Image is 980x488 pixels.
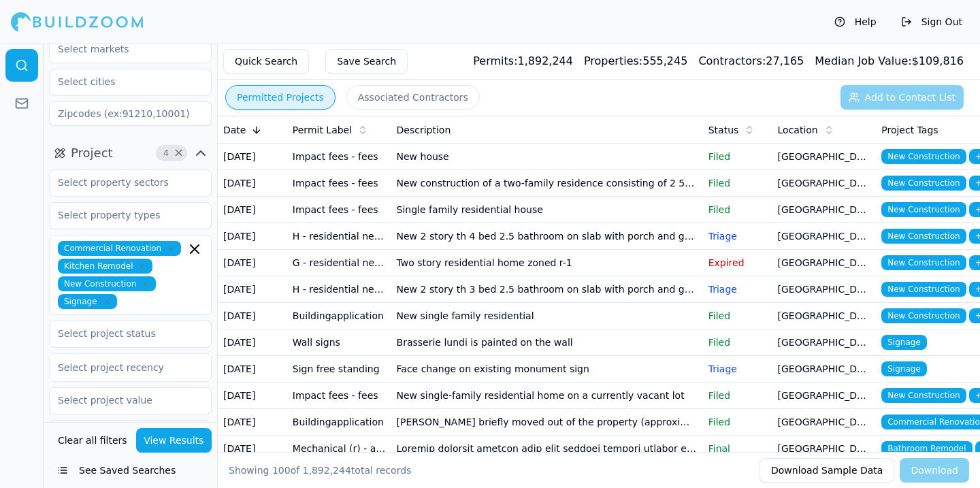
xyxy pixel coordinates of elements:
td: [GEOGRAPHIC_DATA], [GEOGRAPHIC_DATA] [772,144,877,170]
input: Select cities [50,69,194,94]
p: Triage [708,362,767,376]
td: Sign free standing [287,356,391,383]
p: Filed [708,150,767,163]
span: Status [708,123,739,137]
td: [DATE] [218,436,287,462]
span: Median Job Value: [815,54,911,67]
td: New single family residential [391,303,703,329]
div: Showing of total records [229,463,411,477]
td: [DATE] [218,223,287,250]
td: New construction of a two-family residence consisting of 2 510 sf of total living space. There ar... [391,170,703,197]
td: [DATE] [218,383,287,409]
input: Select project value [50,388,194,412]
td: [DATE] [218,303,287,329]
td: [DATE] [218,144,287,170]
span: Permit Label [293,123,352,137]
span: Kitchen Remodel [58,259,152,274]
span: New Construction [881,308,966,323]
td: [DATE] [218,409,287,436]
td: Two story residential home zoned r-1 [391,250,703,276]
div: 555,245 [584,53,687,69]
td: Impact fees - fees [287,144,391,170]
p: Filed [708,203,767,216]
input: Select property types [50,203,194,227]
td: [DATE] [218,170,287,197]
td: [GEOGRAPHIC_DATA], [GEOGRAPHIC_DATA] [772,170,877,197]
input: Select markets [50,37,194,61]
button: Sign Out [894,11,969,33]
span: New Construction [881,149,966,164]
button: See Saved Searches [49,458,212,483]
td: New house [391,144,703,170]
td: New 2 story th 4 bed 2.5 bathroom on slab with porch and garage [391,223,703,250]
span: Permits: [473,54,517,67]
td: [PERSON_NAME] briefly moved out of the property (approximately [DATE]) and during this time the p... [391,409,703,436]
button: Save Search [325,49,408,74]
td: Impact fees - fees [287,383,391,409]
td: [GEOGRAPHIC_DATA], [GEOGRAPHIC_DATA] [772,197,877,223]
td: [GEOGRAPHIC_DATA], [GEOGRAPHIC_DATA] [772,409,877,436]
td: Face change on existing monument sign [391,356,703,383]
td: [GEOGRAPHIC_DATA], [GEOGRAPHIC_DATA] [772,276,877,303]
span: Signage [881,335,927,350]
button: Associated Contractors [346,85,480,110]
td: Single family residential house [391,197,703,223]
button: Project4Clear Project filters [49,142,212,164]
span: 100 [272,465,291,476]
td: [DATE] [218,356,287,383]
input: Select property sectors [50,170,194,195]
p: Triage [708,229,767,243]
td: [GEOGRAPHIC_DATA], [GEOGRAPHIC_DATA] [772,356,877,383]
button: Help [828,11,883,33]
div: 27,165 [698,53,804,69]
button: Quick Search [223,49,309,74]
td: [DATE] [218,197,287,223]
span: Commercial Renovation [58,241,181,256]
td: [GEOGRAPHIC_DATA], [GEOGRAPHIC_DATA] [772,383,877,409]
td: Wall signs [287,329,391,356]
span: Project [71,144,113,163]
input: Keywords (ex: solar, thermal) [49,420,212,444]
td: G - residential new construction permit [287,250,391,276]
span: 1,892,244 [303,465,351,476]
span: New Construction [881,202,966,217]
td: [GEOGRAPHIC_DATA], [GEOGRAPHIC_DATA] [772,223,877,250]
span: 4 [159,146,173,160]
span: Properties: [584,54,642,67]
button: View Results [136,428,212,453]
p: Triage [708,282,767,296]
p: Filed [708,309,767,323]
p: Filed [708,415,767,429]
span: Location [778,123,818,137]
span: Clear Project filters [174,150,184,157]
td: Brasserie lundi is painted on the wall [391,329,703,356]
td: H - residential new construction permit [287,276,391,303]
p: Filed [708,389,767,402]
td: Loremip dolorsit ametcon adip elit seddoei tempori utlabor etdolore magnaa enimadmin ven quisnos ... [391,436,703,462]
p: Expired [708,256,767,270]
span: Bathroom Remodel [881,441,972,456]
span: New Construction [58,276,156,291]
td: [DATE] [218,250,287,276]
span: Signage [58,294,117,309]
td: Buildingapplication [287,409,391,436]
button: Permitted Projects [225,85,336,110]
span: New Construction [881,282,966,297]
td: [GEOGRAPHIC_DATA], [GEOGRAPHIC_DATA] [772,250,877,276]
td: Mechanical (r) - all-inclusive [287,436,391,462]
p: Final [708,442,767,455]
button: Clear all filters [54,428,131,453]
td: [GEOGRAPHIC_DATA], [GEOGRAPHIC_DATA] [772,303,877,329]
td: Buildingapplication [287,303,391,329]
div: $ 109,816 [815,53,964,69]
div: 1,892,244 [473,53,573,69]
td: Impact fees - fees [287,197,391,223]
span: New Construction [881,388,966,403]
input: Select project status [50,321,194,346]
input: Zipcodes (ex:91210,10001) [49,101,212,126]
span: Signage [881,361,927,376]
td: [DATE] [218,276,287,303]
p: Filed [708,176,767,190]
span: Description [397,123,451,137]
td: New single-family residential home on a currently vacant lot [391,383,703,409]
